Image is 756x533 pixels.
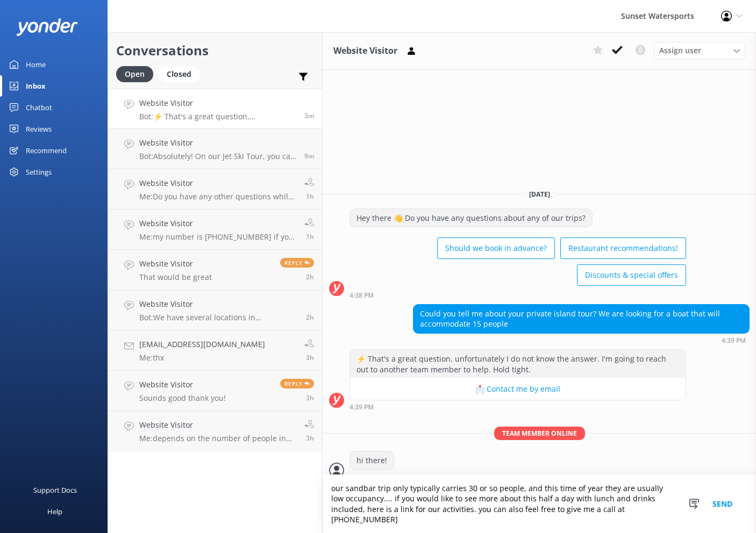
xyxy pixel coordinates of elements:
div: Open [116,66,153,82]
div: Hey there 👋 Do you have any questions about any of our trips? [350,209,592,227]
div: Assign User [654,42,745,59]
a: Website VisitorSounds good thank you!Reply3h [108,371,322,411]
a: Website VisitorThat would be greatReply2h [108,250,322,290]
a: Open [116,68,159,80]
div: ⚡ That's a great question, unfortunately I do not know the answer. I'm going to reach out to anot... [350,350,686,378]
p: Me: depends on the number of people in your group... and for how long do you think you would like... [139,434,296,443]
div: Reviews [26,118,52,140]
textarea: our sandbar trip only typically carries 30 or so people, and this time of year they are usually l... [323,475,756,533]
span: Oct 04 2025 03:33pm (UTC -05:00) America/Cancun [304,152,314,161]
button: Discounts & special offers [577,264,686,286]
div: hi there! [350,451,394,470]
p: Me: thx [139,353,265,363]
h4: Website Visitor [139,177,296,189]
div: Oct 04 2025 03:41pm (UTC -05:00) America/Cancun [350,473,541,480]
strong: 4:39 PM [350,404,374,410]
span: Assign user [659,45,701,56]
h4: Website Visitor [139,97,296,109]
span: Reply [280,258,314,268]
button: Send [702,475,743,533]
a: Closed [159,68,205,80]
button: Restaurant recommendations! [560,237,686,259]
h3: Website Visitor [333,44,397,58]
div: Oct 04 2025 03:38pm (UTC -05:00) America/Cancun [350,291,686,299]
span: Oct 04 2025 11:48am (UTC -05:00) America/Cancun [306,393,314,402]
a: Website VisitorBot:⚡ That's a great question, unfortunately I do not know the answer. I'm going t... [108,89,322,129]
h4: Website Visitor [139,258,212,270]
a: Website VisitorMe:Do you have any other questions while I am here? By the way, my name is [PERSON... [108,169,322,210]
p: Bot: Absolutely! On our Jet Ski Tour, you can switch drivers at the multiple scenic stops along t... [139,152,296,161]
p: Bot: We have several locations in [GEOGRAPHIC_DATA] for our charters, but we don't offer charters... [139,313,298,322]
strong: 4:39 PM [722,337,746,344]
strong: 4:38 PM [350,292,374,299]
h4: Website Visitor [139,298,298,310]
span: Oct 04 2025 12:45pm (UTC -05:00) America/Cancun [306,313,314,322]
p: Me: Do you have any other questions while I am here? By the way, my name is [PERSON_NAME], happy ... [139,192,296,201]
a: Website VisitorMe:depends on the number of people in your group... and for how long do you think ... [108,411,322,451]
div: Recommend [26,140,67,161]
span: Oct 04 2025 01:54pm (UTC -05:00) America/Cancun [306,232,314,241]
span: Oct 04 2025 11:46am (UTC -05:00) America/Cancun [306,434,314,443]
p: Me: my number is [PHONE_NUMBER] if you need me [139,232,296,242]
div: Help [47,501,62,522]
h4: Website Visitor [139,379,226,391]
div: Could you tell me about your private island tour? We are looking for a boat that will accommodate... [413,305,749,333]
a: [EMAIL_ADDRESS][DOMAIN_NAME]Me:thx3h [108,330,322,371]
p: Bot: ⚡ That's a great question, unfortunately I do not know the answer. I'm going to reach out to... [139,112,296,121]
span: Oct 04 2025 01:08pm (UTC -05:00) America/Cancun [306,272,314,282]
div: Closed [159,66,199,82]
div: Oct 04 2025 03:39pm (UTC -05:00) America/Cancun [350,403,686,410]
a: Website VisitorBot:Absolutely! On our Jet Ski Tour, you can switch drivers at the multiple scenic... [108,129,322,169]
button: 📩 Contact me by email [350,378,686,400]
h4: [EMAIL_ADDRESS][DOMAIN_NAME] [139,338,265,350]
span: Reply [280,379,314,388]
h4: Website Visitor [139,419,296,431]
div: Chatbot [26,97,52,118]
p: Sounds good thank you! [139,393,226,403]
span: Oct 04 2025 01:57pm (UTC -05:00) America/Cancun [306,192,314,201]
span: Team member online [494,427,585,440]
div: Support Docs [33,479,77,501]
span: Oct 04 2025 11:52am (UTC -05:00) America/Cancun [306,353,314,362]
h2: Conversations [116,40,314,61]
h4: Website Visitor [139,218,296,229]
img: yonder-white-logo.png [16,18,78,36]
div: Settings [26,161,52,183]
h4: Website Visitor [139,137,296,149]
div: Inbox [26,75,46,97]
a: Website VisitorBot:We have several locations in [GEOGRAPHIC_DATA] for our charters, but we don't ... [108,290,322,330]
span: Oct 04 2025 03:39pm (UTC -05:00) America/Cancun [304,111,314,120]
div: Home [26,54,46,75]
span: [DATE] [523,190,557,199]
div: Oct 04 2025 03:39pm (UTC -05:00) America/Cancun [413,336,750,344]
button: Should we book in advance? [437,237,555,259]
p: That would be great [139,272,212,282]
a: Website VisitorMe:my number is [PHONE_NUMBER] if you need me1h [108,210,322,250]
